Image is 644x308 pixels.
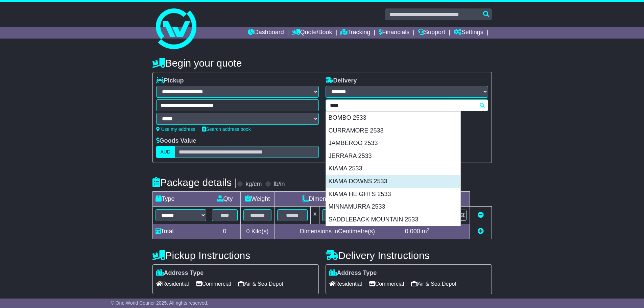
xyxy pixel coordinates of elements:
span: 0 [246,228,249,235]
label: Delivery [326,77,357,85]
h4: Delivery Instructions [326,250,492,261]
a: Financials [379,27,409,39]
a: Tracking [340,27,370,39]
span: 0.000 [405,228,420,235]
td: Type [152,192,209,207]
label: Goods Value [156,137,196,145]
a: Use my address [156,126,195,132]
a: Add new item [478,228,484,235]
span: m [422,228,430,235]
h4: Pickup Instructions [152,250,319,261]
label: Pickup [156,77,184,85]
div: KIAMA DOWNS 2533 [326,175,460,188]
label: AUD [156,146,175,158]
span: Air & Sea Depot [411,279,456,289]
div: BOMBO 2533 [326,112,460,124]
typeahead: Please provide city [326,99,488,111]
sup: 3 [427,227,430,232]
a: Search address book [202,126,251,132]
a: Dashboard [248,27,284,39]
span: Commercial [369,279,404,289]
div: JERRARA 2533 [326,150,460,163]
td: Dimensions (L x W x H) [275,192,400,207]
td: 0 [209,224,240,239]
div: MINNAMURRA 2533 [326,200,460,213]
td: Qty [209,192,240,207]
span: Air & Sea Depot [238,279,283,289]
a: Remove this item [478,212,484,218]
label: Address Type [156,269,204,277]
div: SADDLEBACK MOUNTAIN 2533 [326,213,460,226]
label: kg/cm [245,181,262,188]
div: CURRAMORE 2533 [326,124,460,137]
label: lb/in [273,181,285,188]
a: Support [418,27,445,39]
div: KIAMA 2533 [326,162,460,175]
td: x [311,207,319,224]
label: Address Type [329,269,377,277]
td: Dimensions in Centimetre(s) [275,224,400,239]
span: © One World Courier 2025. All rights reserved. [111,300,209,306]
h4: Begin your quote [152,57,492,69]
h4: Package details | [152,177,237,188]
a: Quote/Book [292,27,332,39]
div: JAMBEROO 2533 [326,137,460,150]
span: Commercial [196,279,231,289]
td: Weight [240,192,275,207]
a: Settings [454,27,483,39]
td: Kilo(s) [240,224,275,239]
span: Residential [329,279,362,289]
span: Residential [156,279,189,289]
div: KIAMA HEIGHTS 2533 [326,188,460,201]
td: Total [152,224,209,239]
